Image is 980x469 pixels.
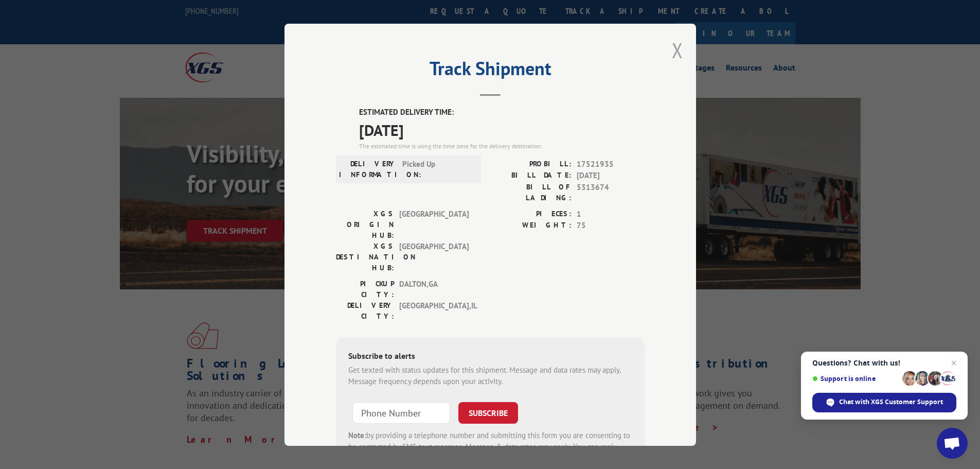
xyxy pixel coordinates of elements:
[348,364,632,387] div: Get texted with status updates for this shipment. Message and data rates may apply. Message frequ...
[399,208,469,240] span: [GEOGRAPHIC_DATA]
[577,220,645,232] span: 75
[458,402,518,423] button: SUBSCRIBE
[348,429,632,464] div: by providing a telephone number and submitting this form you are consenting to be contacted by SM...
[577,208,645,220] span: 1
[352,402,450,423] input: Phone Number
[348,349,632,364] div: Subscribe to alerts
[359,141,645,150] div: The estimated time is using the time zone for the delivery destination.
[490,181,572,203] label: BILL OF LADING:
[336,240,394,273] label: XGS DESTINATION HUB:
[399,278,469,300] span: DALTON , GA
[336,300,394,321] label: DELIVERY CITY:
[336,208,394,240] label: XGS ORIGIN HUB:
[490,220,572,232] label: WEIGHT:
[339,158,397,180] label: DELIVERY INFORMATION:
[812,359,956,367] span: Questions? Chat with us!
[336,278,394,300] label: PICKUP CITY:
[812,375,899,383] span: Support is online
[812,393,956,412] div: Chat with XGS Customer Support
[577,170,645,182] span: [DATE]
[359,118,645,141] span: [DATE]
[490,208,572,220] label: PIECES:
[490,158,572,170] label: PROBILL:
[672,37,683,64] button: Close modal
[359,107,645,118] label: ESTIMATED DELIVERY TIME:
[399,300,469,321] span: [GEOGRAPHIC_DATA] , IL
[577,181,645,203] span: 5313674
[839,397,943,407] span: Chat with XGS Customer Support
[577,158,645,170] span: 17521935
[399,240,469,273] span: [GEOGRAPHIC_DATA]
[348,430,366,440] strong: Note:
[336,61,645,81] h2: Track Shipment
[948,357,960,369] span: Close chat
[937,428,968,459] div: Open chat
[490,170,572,182] label: BILL DATE:
[402,158,472,180] span: Picked Up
